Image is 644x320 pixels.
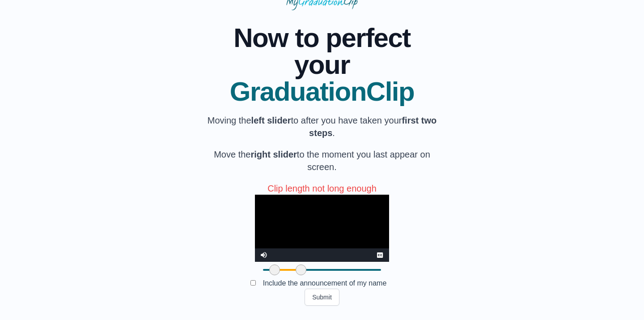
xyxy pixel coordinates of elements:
[305,289,339,306] button: Submit
[204,114,440,139] p: Moving the to after you have taken your .
[255,195,389,262] div: Video Player
[256,276,394,290] label: Include the announcement of my name
[204,25,440,78] span: Now to perfect your
[371,248,389,262] button: Captions
[204,78,440,105] span: GraduationClip
[309,115,436,138] b: first two steps
[255,248,273,262] button: Mute
[204,148,440,173] p: Move the to the moment you last appear on screen.
[250,149,297,159] b: right slider
[267,182,377,195] p: Clip length not long enough
[251,115,291,125] b: left slider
